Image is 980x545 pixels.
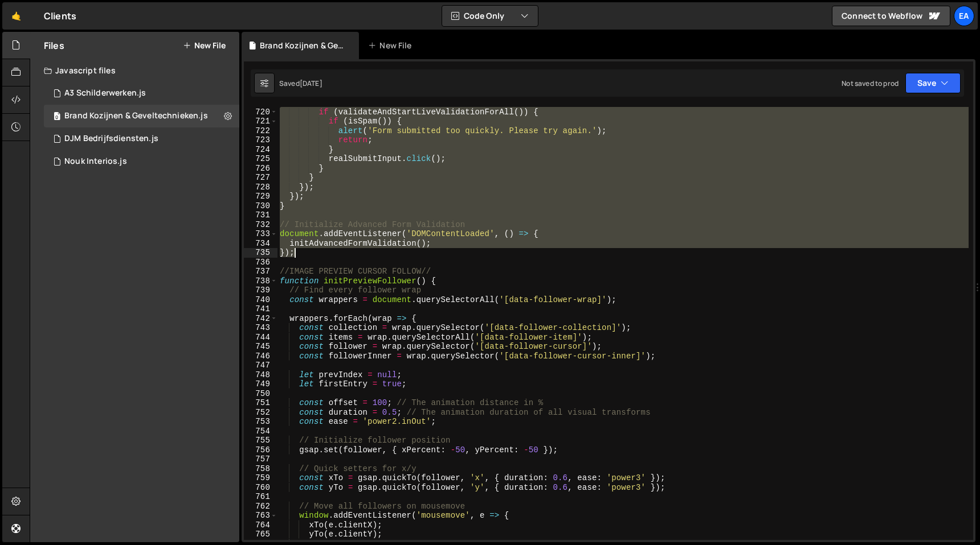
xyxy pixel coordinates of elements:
[244,239,277,249] div: 734
[244,258,277,267] div: 736
[244,445,277,455] div: 756
[244,333,277,342] div: 744
[44,82,239,105] div: 15606/43253.js
[300,79,322,88] div: [DATE]
[368,40,416,51] div: New File
[244,436,277,445] div: 755
[244,164,277,174] div: 726
[244,276,277,286] div: 738
[244,154,277,164] div: 725
[244,389,277,399] div: 750
[64,134,158,144] div: DJM Bedrijfsdiensten.js
[244,530,277,539] div: 765
[244,473,277,483] div: 759
[64,88,146,98] div: A3 Schilderwerken.js
[244,492,277,502] div: 761
[244,408,277,418] div: 752
[954,6,974,26] a: Ea
[44,150,239,173] div: 15606/42546.js
[244,304,277,314] div: 741
[244,192,277,201] div: 729
[30,59,239,82] div: Javascript files
[244,379,277,389] div: 749
[244,361,277,370] div: 747
[244,117,277,126] div: 721
[244,248,277,258] div: 735
[244,455,277,464] div: 757
[244,398,277,408] div: 751
[832,6,950,26] a: Connect to Webflow
[244,483,277,493] div: 760
[244,220,277,230] div: 732
[842,79,899,88] div: Not saved to prod
[244,502,277,511] div: 762
[244,370,277,380] div: 748
[244,145,277,155] div: 724
[64,111,208,121] div: Brand Kozijnen & Geveltechnieken.js
[244,267,277,276] div: 737
[905,73,961,93] button: Save
[54,113,60,122] span: 0
[260,40,345,51] div: Brand Kozijnen & Geveltechnieken.js
[183,41,226,50] button: New File
[244,352,277,361] div: 746
[44,127,239,150] div: 15606/41349.js
[244,173,277,183] div: 727
[442,6,538,26] button: Code Only
[64,156,127,167] div: Nouk Interios.js
[244,201,277,211] div: 730
[244,229,277,239] div: 733
[244,427,277,436] div: 754
[244,108,277,117] div: 720
[244,295,277,305] div: 740
[244,210,277,220] div: 731
[2,2,30,30] a: 🤙
[244,464,277,474] div: 758
[244,323,277,333] div: 743
[44,39,64,52] h2: Files
[44,105,239,127] div: 15606/44648.js
[279,79,322,88] div: Saved
[244,183,277,192] div: 728
[244,135,277,145] div: 723
[244,417,277,427] div: 753
[244,126,277,136] div: 722
[244,286,277,295] div: 739
[244,521,277,530] div: 764
[244,314,277,324] div: 742
[44,9,76,23] div: Clients
[244,342,277,352] div: 745
[244,511,277,521] div: 763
